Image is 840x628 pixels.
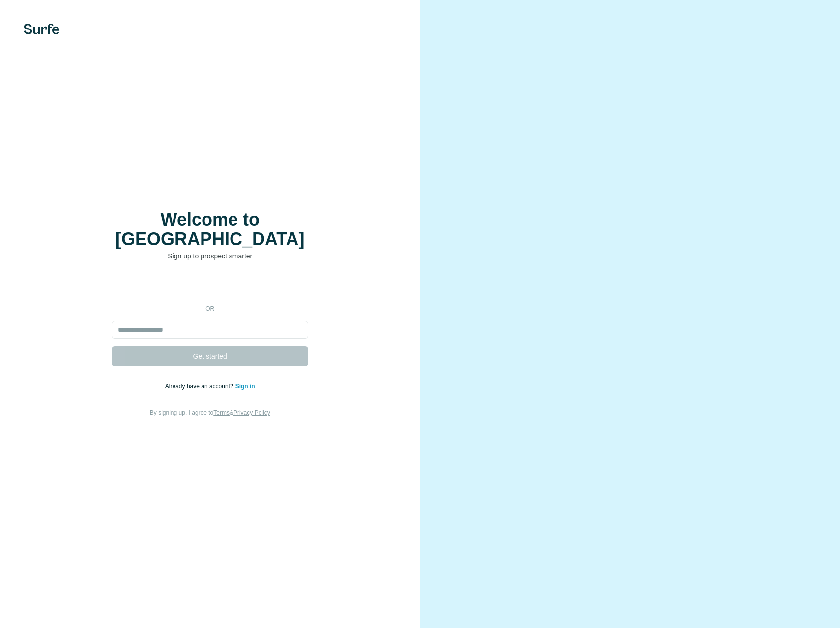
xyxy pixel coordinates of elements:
iframe: Sign in with Google Button [107,276,313,297]
span: Already have an account? [165,383,235,390]
a: Terms [213,409,230,416]
p: Sign up to prospect smarter [112,251,308,261]
a: Sign in [235,383,255,390]
img: Surfe's logo [24,24,59,34]
span: By signing up, I agree to & [150,409,270,416]
a: Privacy Policy [233,409,270,416]
p: or [194,304,226,313]
h1: Welcome to [GEOGRAPHIC_DATA] [112,210,308,249]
